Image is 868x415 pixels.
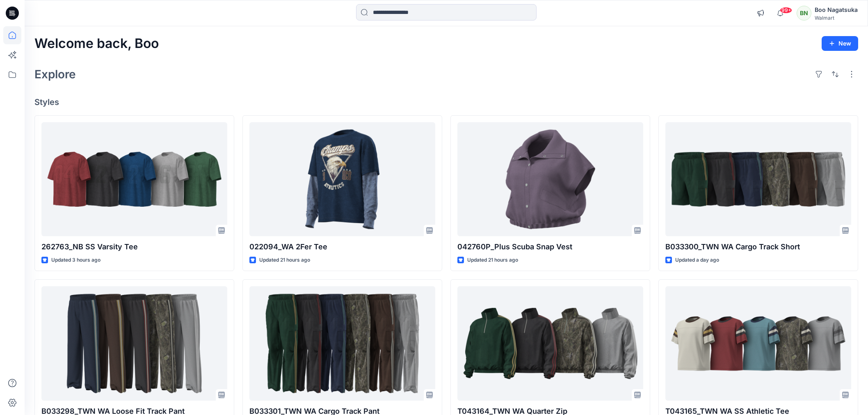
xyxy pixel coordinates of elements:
div: Walmart [815,15,858,21]
a: B033301_TWN WA Cargo Track Pant [249,286,435,400]
p: Updated 21 hours ago [467,256,518,265]
a: 022094_WA 2Fer Tee [249,122,435,236]
h4: Styles [34,97,858,107]
span: 99+ [780,7,792,14]
div: BN [797,6,811,21]
p: Updated a day ago [675,256,719,265]
a: T043165_TWN WA SS Athletic Tee [665,286,851,400]
button: New [822,36,858,51]
p: B033300_TWN WA Cargo Track Short [665,241,851,253]
div: Boo Nagatsuka [815,5,858,15]
p: Updated 3 hours ago [51,256,101,265]
a: B033298_TWN WA Loose Fit Track Pant [41,286,227,400]
a: B033300_TWN WA Cargo Track Short [665,122,851,236]
a: 042760P_Plus Scuba Snap Vest [457,122,643,236]
p: Updated 21 hours ago [259,256,310,265]
p: 262763_NB SS Varsity Tee [41,241,227,253]
p: 022094_WA 2Fer Tee [249,241,435,253]
a: 262763_NB SS Varsity Tee [41,122,227,236]
h2: Explore [34,68,76,81]
p: 042760P_Plus Scuba Snap Vest [457,241,643,253]
a: T043164_TWN WA Quarter Zip [457,286,643,400]
h2: Welcome back, Boo [34,36,159,51]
